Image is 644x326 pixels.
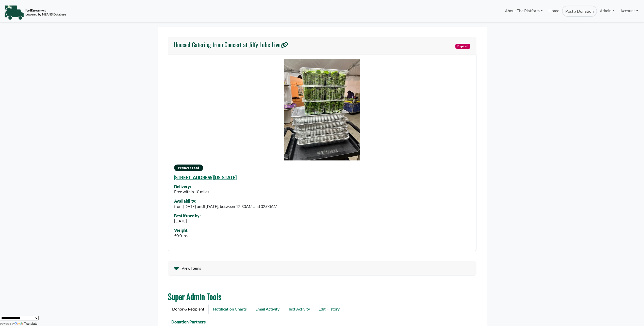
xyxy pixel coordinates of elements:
a: Email Activity [251,304,284,314]
a: Notification Charts [209,304,251,314]
span: Prepared Food [174,165,203,171]
a: Edit History [314,304,344,314]
div: from [DATE] until [DATE], between 12:30AM and 02:00AM [174,203,277,209]
div: Weight: [174,228,188,233]
img: example%20food%20drop.jpg [284,59,360,160]
a: Donor & Recipient [168,304,209,314]
a: Unused Catering from Concert at Jiffy Lube Live [174,41,288,51]
a: Admin [597,6,617,16]
a: Account [618,6,641,16]
span: View Items [181,265,201,271]
a: Home [546,6,562,17]
div: Availability: [174,199,277,203]
h2: Super Admin Tools [168,292,476,301]
h4: Unused Catering from Concert at Jiffy Lube Live [174,41,288,48]
a: [STREET_ADDRESS][US_STATE] [174,175,237,180]
div: Delivery: [174,184,209,189]
img: NavigationLogo_FoodRecovery-91c16205cd0af1ed486a0f1a7774a6544ea792ac00100771e7dd3ec7c0e58e41.png [4,5,66,20]
img: Google Translate [15,322,24,326]
div: [DATE] [174,218,201,224]
span: Expired [455,44,470,49]
div: Best if used by: [174,214,201,218]
a: Text Activity [284,304,314,314]
a: Translate [15,322,38,325]
a: About The Platform [502,6,546,16]
a: Post a Donation [562,6,597,17]
div: 50.0 lbs [174,233,188,239]
div: Free within 10 miles [174,189,209,195]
